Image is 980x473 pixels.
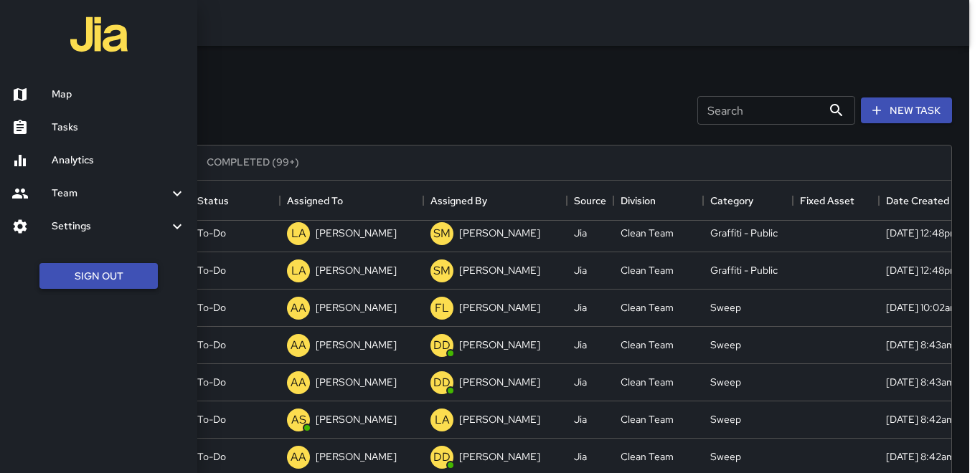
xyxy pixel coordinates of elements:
h6: Analytics [52,153,186,168]
h6: Map [52,87,186,102]
h6: Team [52,186,169,201]
img: jia-logo [70,6,128,63]
h6: Tasks [52,120,186,135]
button: Sign Out [39,263,158,290]
h6: Settings [52,219,169,234]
